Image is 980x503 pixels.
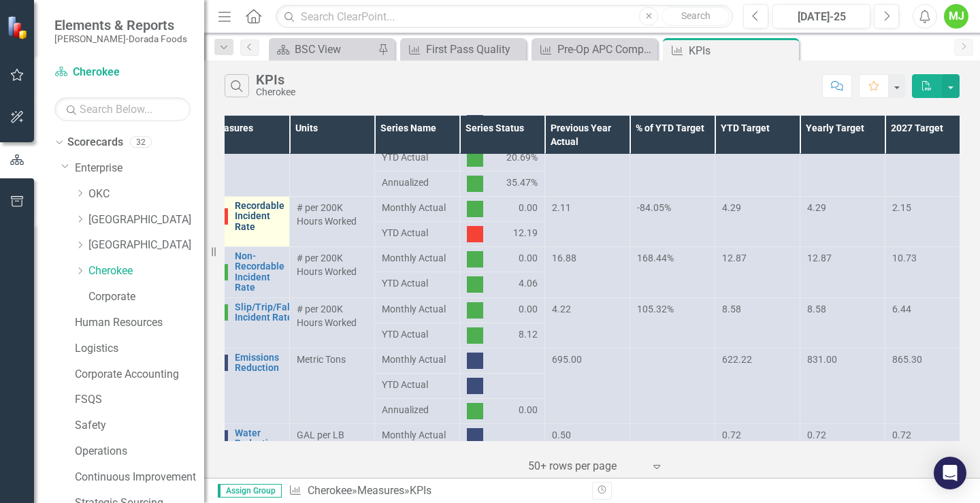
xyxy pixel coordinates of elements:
[297,202,357,227] span: # per 200K Hours Worked
[722,354,752,365] span: 622.22
[75,392,204,408] a: FSQS
[467,378,483,394] img: No Information
[892,253,917,263] span: 10.73
[205,197,290,247] td: Double-Click to Edit Right Click for Context Menu
[235,302,293,323] a: Slip/Trip/Fall Incident Rate
[460,348,545,373] td: Double-Click to Edit
[467,150,483,167] img: Above Target
[357,484,404,497] a: Measures
[272,41,374,58] a: BSC View
[467,176,483,192] img: Above Target
[519,276,538,293] span: 4.06
[722,304,741,314] span: 8.58
[772,4,870,29] button: [DATE]-25
[130,137,152,148] div: 32
[944,4,968,29] button: MJ
[777,9,866,25] div: [DATE]-25
[75,470,204,485] a: Continuous Improvement
[88,263,204,279] a: Cherokee
[382,403,453,417] span: Annualized
[506,176,538,192] span: 35.47%
[681,10,710,21] span: Search
[637,202,671,213] span: -84.05%
[75,444,204,459] a: Operations
[382,150,453,164] span: YTD Actual
[426,41,523,58] div: First Pass Quality
[75,418,204,434] a: Safety
[552,429,571,440] span: 0.50
[807,253,832,263] span: 12.87
[467,302,483,319] img: Above Target
[934,457,966,489] div: Open Intercom Messenger
[276,5,733,29] input: Search ClearPoint...
[382,226,453,240] span: YTD Actual
[722,202,741,213] span: 4.29
[205,121,290,197] td: Double-Click to Edit Right Click for Context Menu
[382,201,453,214] span: Monthly Actual
[467,428,483,444] img: No Information
[519,201,538,217] span: 0.00
[235,353,282,374] a: Emissions Reduction
[382,428,453,442] span: Monthly Actual
[552,304,571,314] span: 4.22
[535,41,654,58] a: Pre-Op APC Compliance
[218,484,282,498] span: Assign Group
[88,238,204,253] a: [GEOGRAPHIC_DATA]
[75,161,204,176] a: Enterprise
[892,202,911,213] span: 2.15
[7,15,31,39] img: ClearPoint Strategy
[54,97,191,121] input: Search Below...
[256,72,295,87] div: KPIs
[88,212,204,228] a: [GEOGRAPHIC_DATA]
[807,354,837,365] span: 831.00
[382,353,453,366] span: Monthly Actual
[235,251,284,293] a: Non-Recordable Incident Rate
[67,135,123,150] a: Scorecards
[205,247,290,298] td: Double-Click to Edit Right Click for Context Menu
[297,354,346,365] span: Metric Tons
[88,186,204,202] a: OKC
[467,201,483,217] img: Above Target
[467,251,483,267] img: Above Target
[722,253,747,263] span: 12.87
[807,202,826,213] span: 4.29
[54,33,187,44] small: [PERSON_NAME]-Dorada Foods
[637,253,674,263] span: 168.44%
[297,304,357,328] span: # per 200K Hours Worked
[382,378,453,391] span: YTD Actual
[295,41,374,58] div: BSC View
[513,226,538,242] span: 12.19
[235,201,284,232] a: Recordable Incident Rate
[256,87,295,97] div: Cherokee
[689,42,796,59] div: KPIs
[519,403,538,419] span: 0.00
[519,302,538,319] span: 0.00
[205,348,290,423] td: Double-Click to Edit Right Click for Context Menu
[807,304,826,314] span: 8.58
[892,429,911,440] span: 0.72
[404,41,523,58] a: First Pass Quality
[467,353,483,369] img: No Information
[519,327,538,344] span: 8.12
[467,276,483,293] img: Above Target
[519,251,538,267] span: 0.00
[75,315,204,331] a: Human Resources
[661,7,730,26] button: Search
[807,429,826,440] span: 0.72
[54,65,191,80] a: Cherokee
[892,354,922,365] span: 865.30
[552,354,582,365] span: 695.00
[410,484,431,497] div: KPIs
[557,41,654,58] div: Pre-Op APC Compliance
[382,251,453,265] span: Monthly Actual
[467,327,483,344] img: Above Target
[205,297,290,348] td: Double-Click to Edit Right Click for Context Menu
[892,304,911,314] span: 6.44
[382,327,453,341] span: YTD Actual
[506,150,538,167] span: 20.69%
[289,483,582,499] div: » »
[308,484,352,497] a: Cherokee
[382,302,453,316] span: Monthly Actual
[297,253,357,277] span: # per 200K Hours Worked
